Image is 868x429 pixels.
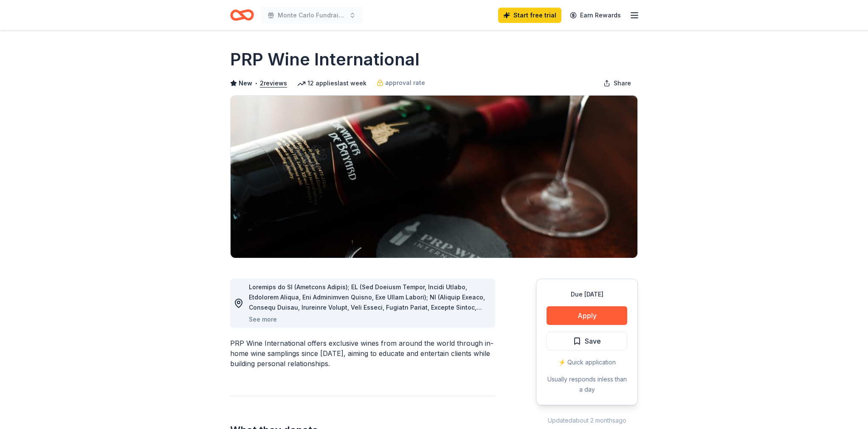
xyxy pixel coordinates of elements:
[547,374,627,395] div: Usually responds in less than a day
[547,289,627,299] div: Due [DATE]
[249,314,277,325] button: See more
[547,332,627,350] button: Save
[231,96,637,258] img: Image for PRP Wine International
[565,8,626,23] a: Earn Rewards
[239,78,252,88] span: New
[498,8,561,23] a: Start free trial
[297,78,366,88] div: 12 applies last week
[547,306,627,325] button: Apply
[255,80,258,87] span: •
[377,78,425,88] a: approval rate
[597,75,638,92] button: Share
[230,5,254,25] a: Home
[614,78,631,88] span: Share
[385,78,425,88] span: approval rate
[536,415,638,426] div: Updated about 2 months ago
[278,10,346,20] span: Monte Carlo Fundraiser Event
[585,336,601,347] span: Save
[260,78,287,88] button: 2reviews
[547,357,627,367] div: ⚡️ Quick application
[230,338,495,369] div: PRP Wine International offers exclusive wines from around the world through in-home wine sampling...
[230,48,420,71] h1: PRP Wine International
[261,7,363,24] button: Monte Carlo Fundraiser Event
